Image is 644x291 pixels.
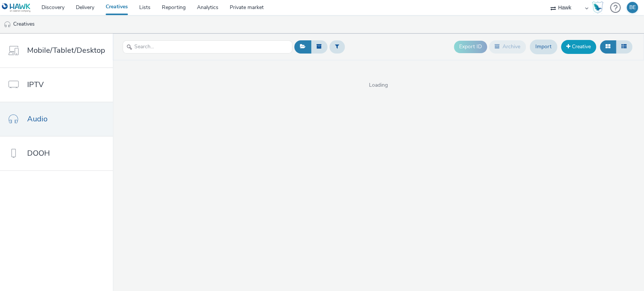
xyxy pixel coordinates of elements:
img: undefined Logo [2,3,31,12]
span: DOOH [27,148,50,159]
a: Hawk Academy [592,2,606,14]
a: Import [530,40,557,54]
span: Loading [113,81,644,89]
span: Audio [27,113,48,124]
span: IPTV [27,79,44,90]
div: BE [629,2,636,13]
button: Archive [489,40,526,53]
input: Search... [123,40,292,54]
a: Creative [561,40,596,54]
img: audio [4,21,11,28]
img: Hawk Academy [592,2,603,14]
button: Export ID [454,41,487,53]
button: Grid [600,40,616,53]
span: Mobile/Tablet/Desktop [27,45,105,56]
button: Table [616,40,632,53]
